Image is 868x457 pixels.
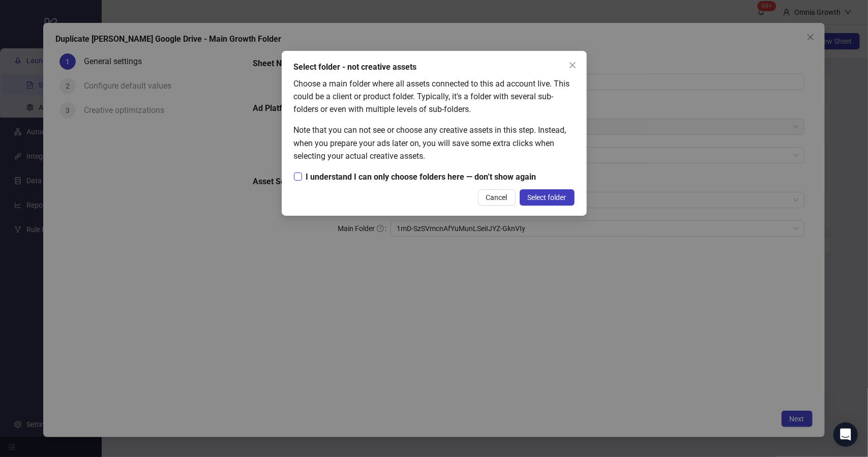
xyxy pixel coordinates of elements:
[294,124,575,162] div: Note that you can not see or choose any creative assets in this step. Instead, when you prepare y...
[294,61,575,73] div: Select folder - not creative assets
[528,193,566,202] span: Select folder
[833,422,858,447] div: Open Intercom Messenger
[520,189,575,206] button: Select folder
[486,193,507,202] span: Cancel
[294,77,575,116] div: Choose a main folder where all assets connected to this ad account live. This could be a client o...
[564,57,581,73] button: Close
[302,170,541,183] span: I understand I can only choose folders here — don’t show again
[478,189,516,206] button: Cancel
[568,61,577,69] span: close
